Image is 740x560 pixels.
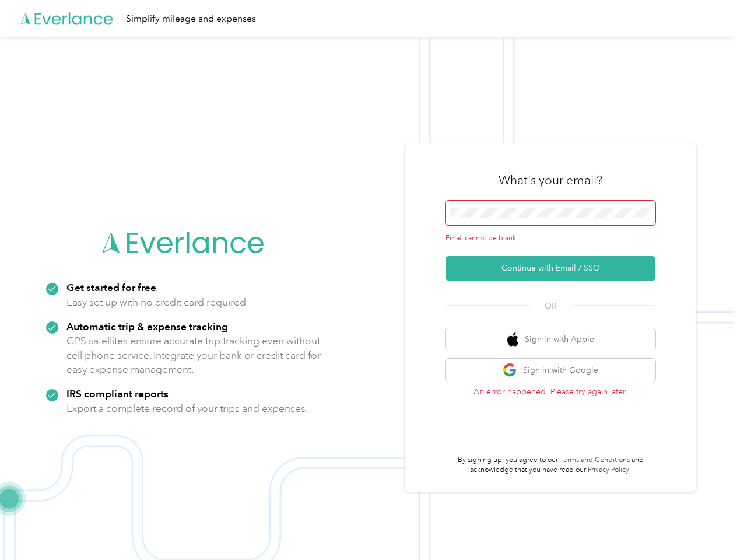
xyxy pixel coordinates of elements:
[530,300,571,312] span: OR
[126,12,256,26] div: Simplify mileage and expenses
[507,332,519,347] img: apple logo
[499,172,602,188] h3: What's your email?
[66,281,156,293] strong: Get started for free
[66,401,308,416] p: Export a complete record of your trips and expenses.
[66,295,246,310] p: Easy set up with no credit card required
[66,334,321,377] p: GPS satellites ensure accurate trip tracking even without cell phone service. Integrate your bank...
[560,456,630,464] a: Terms and Conditions
[66,387,169,400] strong: IRS compliant reports
[446,328,655,351] button: apple logoSign in with Apple
[446,359,655,381] button: google logoSign in with Google
[66,320,228,332] strong: Automatic trip & expense tracking
[446,455,655,475] p: By signing up, you agree to our and acknowledge that you have read our .
[446,233,655,244] div: Email cannot be blank
[588,466,629,474] a: Privacy Policy
[446,256,655,281] button: Continue with Email / SSO
[503,363,517,377] img: google logo
[446,386,655,398] p: An error happened. Please try again later.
